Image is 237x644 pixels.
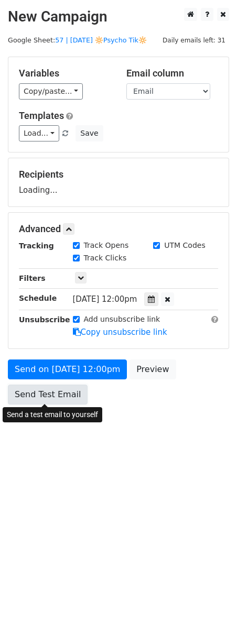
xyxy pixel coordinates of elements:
small: Google Sheet: [8,36,147,44]
a: Daily emails left: 31 [159,36,229,44]
a: Send Test Email [8,385,88,405]
h5: Email column [126,68,218,79]
span: [DATE] 12:00pm [73,294,137,304]
iframe: Chat Widget [185,594,237,644]
h5: Recipients [19,169,218,180]
a: 57 | [DATE] 🔆Psycho Tik🔆 [55,36,147,44]
button: Save [76,125,103,141]
strong: Schedule [19,294,57,302]
a: Copy/paste... [19,83,83,100]
div: Loading... [19,169,218,196]
label: Track Opens [84,240,129,251]
a: Copy unsubscribe link [73,328,167,337]
div: Send a test email to yourself [3,407,102,422]
h5: Advanced [19,223,218,235]
h5: Variables [19,68,111,79]
strong: Tracking [19,242,54,250]
strong: Unsubscribe [19,315,70,324]
label: Track Clicks [84,253,127,264]
label: Add unsubscribe link [84,314,160,325]
label: UTM Codes [164,240,205,251]
span: Daily emails left: 31 [159,35,229,46]
a: Load... [19,125,59,141]
h2: New Campaign [8,8,229,26]
a: Send on [DATE] 12:00pm [8,359,127,379]
strong: Filters [19,274,46,282]
a: Preview [130,359,176,379]
a: Templates [19,110,64,121]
